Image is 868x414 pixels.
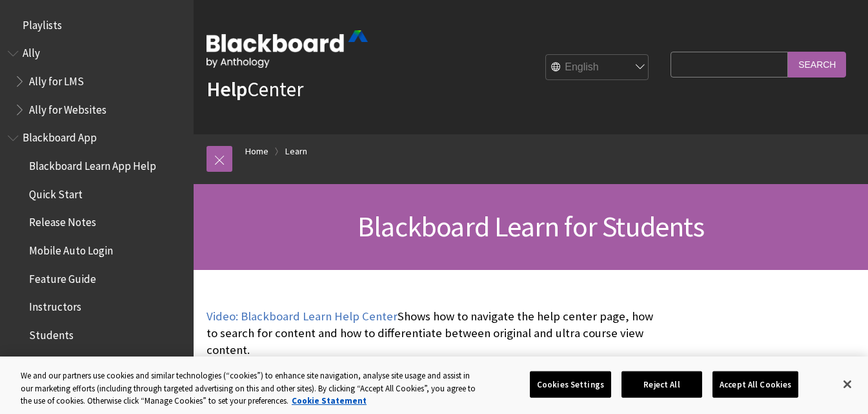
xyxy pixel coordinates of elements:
[285,143,307,160] a: Learn
[23,43,40,60] span: Ally
[29,183,83,201] span: Quick Start
[29,70,84,88] span: Ally for LMS
[207,308,664,359] p: Shows how to navigate the help center page, how to search for content and how to differentiate be...
[358,209,704,244] span: Blackboard Learn for Students
[29,324,74,342] span: Students
[29,296,81,314] span: Instructors
[21,369,478,408] div: We and our partners use cookies and similar technologies (“cookies”) to enhance site navigation, ...
[23,127,97,145] span: Blackboard App
[29,212,96,229] span: Release Notes
[530,371,611,398] button: Cookies Settings
[207,30,368,68] img: Blackboard by Anthology
[29,268,96,285] span: Feature Guide
[29,240,113,257] span: Mobile Auto Login
[23,14,62,32] span: Playlists
[29,155,156,172] span: Blackboard Learn App Help
[245,143,268,160] a: Home
[712,371,798,398] button: Accept All Cookies
[292,395,367,406] a: More information about your privacy, opens in a new tab
[29,99,106,116] span: Ally for Websites
[546,55,649,81] select: Site Language Selector
[621,371,702,398] button: Reject All
[207,76,303,102] a: HelpCenter
[29,353,101,370] span: Activity Stream
[207,76,247,102] strong: Help
[8,43,186,121] nav: Book outline for Anthology Ally Help
[8,14,186,36] nav: Book outline for Playlists
[207,309,398,324] a: Video: Blackboard Learn Help Center
[788,52,846,77] input: Search
[833,370,862,398] button: Close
